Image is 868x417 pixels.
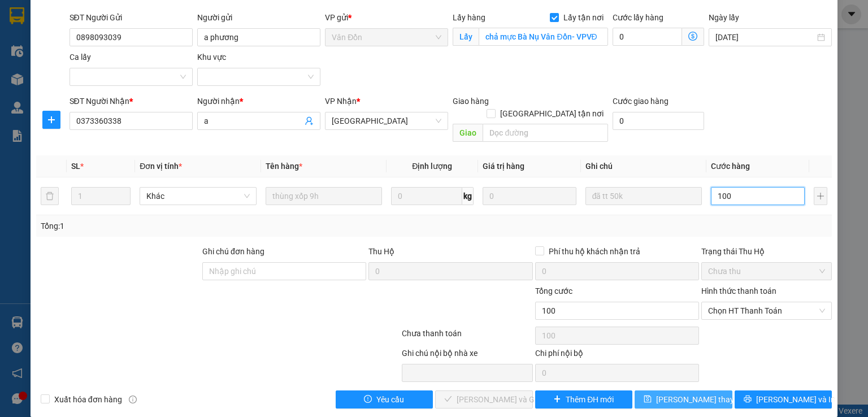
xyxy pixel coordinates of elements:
[70,11,193,24] div: SĐT Người Gửi
[708,263,825,280] span: Chưa thu
[41,187,59,205] button: delete
[483,124,608,142] input: Dọc đường
[483,187,576,205] input: 0
[453,28,479,46] span: Lấy
[613,13,663,22] label: Cước lấy hàng
[325,97,357,106] span: VP Nhận
[146,188,249,205] span: Khác
[42,111,60,129] button: plus
[553,395,561,404] span: plus
[129,396,137,403] span: info-circle
[462,187,474,205] span: kg
[376,393,404,406] span: Yêu cầu
[453,13,485,22] span: Lấy hàng
[70,95,193,107] div: SĐT Người Nhận
[535,286,572,296] span: Tổng cước
[332,112,441,129] span: Hà Nội
[364,395,372,404] span: exclamation-circle
[656,393,747,406] span: [PERSON_NAME] thay đổi
[70,53,91,62] label: Ca lấy
[613,112,704,130] input: Cước giao hàng
[715,31,815,44] input: Ngày lấy
[483,162,524,171] span: Giá trị hàng
[266,162,302,171] span: Tên hàng
[613,28,682,46] input: Cước lấy hàng
[412,162,452,171] span: Định lượng
[701,286,776,296] label: Hình thức thanh toán
[479,28,608,46] input: Lấy tận nơi
[711,162,750,171] span: Cước hàng
[644,395,652,404] span: save
[140,162,182,171] span: Đơn vị tính
[305,116,314,125] span: user-add
[202,247,264,256] label: Ghi chú đơn hàng
[197,51,320,63] div: Khu vực
[535,347,699,364] div: Chi phí nội bộ
[535,390,633,409] button: plusThêm ĐH mới
[635,390,732,409] button: save[PERSON_NAME] thay đổi
[435,390,533,409] button: check[PERSON_NAME] và Giao hàng
[266,187,382,205] input: VD: Bàn, Ghế
[453,97,489,106] span: Giao hàng
[197,95,320,107] div: Người nhận
[496,107,608,120] span: [GEOGRAPHIC_DATA] tận nơi
[566,393,614,406] span: Thêm ĐH mới
[814,187,827,205] button: plus
[332,29,441,46] span: Vân Đồn
[709,13,739,22] label: Ngày lấy
[708,302,825,319] span: Chọn HT Thanh Toán
[402,347,532,364] div: Ghi chú nội bộ nhà xe
[43,115,60,124] span: plus
[735,390,832,409] button: printer[PERSON_NAME] và In
[401,327,533,347] div: Chưa thanh toán
[559,11,608,24] span: Lấy tận nơi
[202,262,366,280] input: Ghi chú đơn hàng
[688,32,697,41] span: dollar-circle
[336,390,433,409] button: exclamation-circleYêu cầu
[453,124,483,142] span: Giao
[756,393,835,406] span: [PERSON_NAME] và In
[744,395,752,404] span: printer
[368,247,394,256] span: Thu Hộ
[585,187,702,205] input: Ghi Chú
[50,393,127,406] span: Xuất hóa đơn hàng
[71,162,80,171] span: SL
[701,245,832,258] div: Trạng thái Thu Hộ
[41,220,336,232] div: Tổng: 1
[197,11,320,24] div: Người gửi
[544,245,645,258] span: Phí thu hộ khách nhận trả
[613,97,669,106] label: Cước giao hàng
[581,155,706,177] th: Ghi chú
[325,11,448,24] div: VP gửi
